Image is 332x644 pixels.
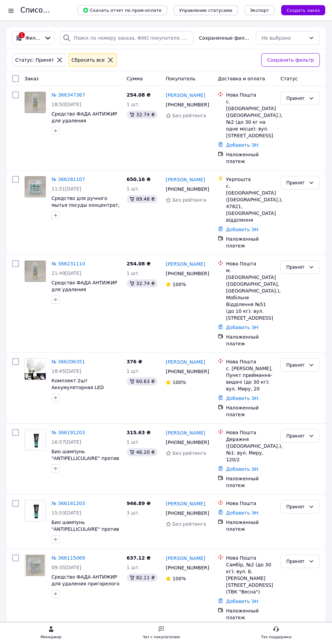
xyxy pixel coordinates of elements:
img: Фото товару [26,555,45,576]
div: 46.20 ₴ [127,448,158,456]
a: Фото товару [24,500,46,522]
img: Фото товару [25,176,46,197]
a: № 366206351 [51,359,85,364]
div: Статус: Принят [14,56,55,64]
div: Тех поддержка [261,634,292,641]
span: 1 шт. [127,102,140,107]
span: 1 шт. [127,565,140,570]
div: Наложенный платеж [226,151,275,165]
div: Наложенный платеж [226,236,275,249]
div: м. [GEOGRAPHIC_DATA] ([GEOGRAPHIC_DATA], [GEOGRAPHIC_DATA].), Мобільне Відділення №51 (до 10 кг):... [226,267,275,321]
span: 16:57[DATE] [51,439,81,445]
a: Добавить ЭН [226,396,258,401]
span: [PHONE_NUMBER] [166,102,209,107]
div: 89.48 ₴ [127,195,158,203]
span: [PHONE_NUMBER] [166,565,209,570]
div: Нова Пошта [226,429,275,436]
a: Средство для ручного мытья посуды концентрат, профессиональный органический ФАДА посуда, FADA TAB... [51,196,120,228]
span: 650.16 ₴ [127,177,151,182]
span: Сохраненные фильтры: [199,35,250,41]
a: № 366115069 [51,555,85,561]
div: Нова Пошта [226,555,275,561]
a: Фото товару [24,429,46,451]
div: Принят [286,95,306,102]
span: Без рейтинга [172,197,206,203]
span: Заказ [24,76,39,81]
span: 254.08 ₴ [127,92,151,98]
span: 637.12 ₴ [127,555,151,561]
img: Фото товару [25,501,46,521]
a: № 366231110 [51,261,85,266]
span: Доставка и оплата [218,76,265,81]
span: [PHONE_NUMBER] [166,186,209,192]
span: Покупатель [166,76,195,81]
span: Скачать отчет по пром-оплате [83,7,162,13]
img: Фото товару [25,92,46,113]
div: Нова Пошта [226,358,275,365]
a: Био шампунь "АNTIPELLICULAIRE" против перхоти серии DR.BLAUMANN COSMÉTIQUE, 250 МЛ [51,520,119,552]
div: 32.74 ₴ [127,279,158,287]
img: Фото товару [25,430,46,450]
span: [PHONE_NUMBER] [166,369,209,374]
a: Создать заказ [274,7,325,13]
span: 100% [172,380,186,385]
span: Без рейтинга [172,521,206,527]
span: [PHONE_NUMBER] [166,510,209,516]
span: Статус [281,76,298,81]
a: Добавить ЭН [226,227,258,232]
div: Деражня ([GEOGRAPHIC_DATA].), №1: вул. Миру, 120/2 [226,436,275,463]
span: 376 ₴ [127,359,142,364]
img: Фото товару [25,261,46,282]
span: Средство ФАДА АНТИЖИР для удаления пригоревшего жира профессиональное органическое ,1л [51,111,117,144]
a: № 366347367 [51,92,85,98]
span: 1 шт. [127,186,140,192]
button: Создать заказ [281,5,325,15]
span: 100% [172,576,186,581]
span: 11:51[DATE] [51,186,81,192]
a: Добавить ЭН [226,142,258,148]
div: 60.63 ₴ [127,377,158,385]
button: Экспорт [245,5,274,15]
a: № 366281107 [51,177,85,182]
span: Экспорт [250,8,269,13]
span: Сумма [127,76,143,81]
a: Био шампунь "АNTIPELLICULAIRE" против перхоти серии DR.BLAUMANN COSMÉTIQUE, 250 МЛ [51,449,119,481]
span: 15:53[DATE] [51,510,81,516]
span: 254.08 ₴ [127,261,151,266]
span: 18:50[DATE] [51,102,81,107]
button: Скачать отчет по пром-оплате [77,5,167,15]
a: Комплект 2шт Аккумуляторная LED лампочка 20W с цоколем E27 Almina DL-020 / Аварийная лампа с акку... [51,378,115,417]
a: [PERSON_NAME] [166,176,205,183]
span: 100% [172,282,186,287]
a: [PERSON_NAME] [166,92,205,99]
span: [PHONE_NUMBER] [166,440,209,445]
div: с. [GEOGRAPHIC_DATA] ([GEOGRAPHIC_DATA].), 47821, [GEOGRAPHIC_DATA] відділення [226,183,275,223]
a: Добавить ЭН [226,325,258,330]
a: [PERSON_NAME] [166,261,205,267]
span: 1 шт. [127,270,140,276]
a: Средство ФАДА АНТИЖИР для удаления пригорелого жира, профессиональное органическое (FADA ANTI FAT... [51,574,120,607]
span: Сохранить фильтр [267,56,314,64]
a: [PERSON_NAME] [166,555,205,562]
div: Укрпошта [226,176,275,183]
span: 18:45[DATE] [51,368,81,374]
div: Наложенный платеж [226,475,275,489]
div: Не выбрано [262,34,306,42]
div: Принят [286,432,306,440]
span: 21:49[DATE] [51,270,81,276]
div: Чат с покупателем [143,634,180,641]
span: Без рейтинга [172,113,206,118]
div: 82.11 ₴ [127,573,158,582]
span: Без рейтинга [172,450,206,456]
a: Фото товару [24,555,46,576]
div: Самбір, №2 (до 30 кг): вул. Б. [PERSON_NAME][STREET_ADDRESS] (ТВК "Весна") [226,561,275,595]
div: Принят [286,503,306,510]
a: Фото товару [24,358,46,380]
div: Нова Пошта [226,92,275,98]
